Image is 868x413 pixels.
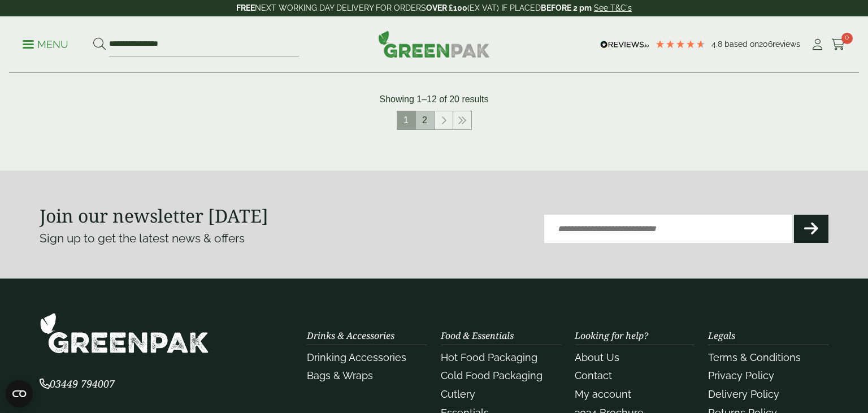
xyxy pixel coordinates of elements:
[575,369,612,381] a: Contact
[708,369,774,381] a: Privacy Policy
[40,379,115,390] a: 03449 794007
[541,3,592,12] strong: BEFORE 2 pm
[40,377,115,390] span: 03449 794007
[6,380,33,407] button: Open CMP widget
[708,388,779,400] a: Delivery Policy
[575,351,619,363] a: About Us
[40,229,394,247] p: Sign up to get the latest news & offers
[236,3,255,12] strong: FREE
[724,40,759,49] span: Based on
[23,38,68,51] p: Menu
[759,40,772,49] span: 206
[426,3,467,12] strong: OVER £100
[23,38,68,49] a: Menu
[416,111,434,129] a: 2
[655,39,706,49] div: 4.79 Stars
[831,36,845,53] a: 0
[708,351,801,363] a: Terms & Conditions
[575,388,631,400] a: My account
[600,41,649,49] img: REVIEWS.io
[441,351,537,363] a: Hot Food Packaging
[831,39,845,50] i: Cart
[441,388,475,400] a: Cutlery
[397,111,415,129] span: 1
[378,31,490,58] img: GreenPak Supplies
[40,312,209,354] img: GreenPak Supplies
[40,203,268,228] strong: Join our newsletter [DATE]
[307,351,406,363] a: Drinking Accessories
[594,3,632,12] a: See T&C's
[307,369,373,381] a: Bags & Wraps
[772,40,800,49] span: reviews
[441,369,542,381] a: Cold Food Packaging
[810,39,824,50] i: My Account
[711,40,724,49] span: 4.8
[841,33,853,44] span: 0
[379,93,488,106] p: Showing 1–12 of 20 results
